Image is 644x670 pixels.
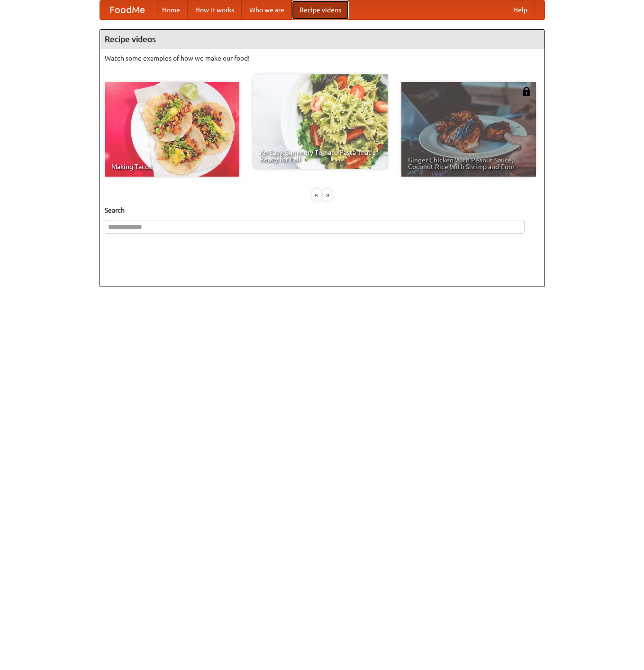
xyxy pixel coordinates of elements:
a: Home [154,0,188,19]
h4: Recipe videos [100,30,544,49]
a: Who we are [242,0,292,19]
p: Watch some examples of how we make our food! [105,54,540,63]
a: Help [506,0,535,19]
span: An Easy, Summery Tomato Pasta That's Ready for Fall [260,149,381,162]
div: » [323,189,332,201]
span: Making Tacos [111,163,233,170]
h5: Search [105,205,540,215]
a: How it works [188,0,242,19]
a: Recipe videos [292,0,349,19]
img: 483408.png [522,87,531,96]
a: An Easy, Summery Tomato Pasta That's Ready for Fall [253,74,388,169]
a: Making Tacos [105,82,239,177]
a: FoodMe [100,0,154,19]
div: « [312,189,321,201]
